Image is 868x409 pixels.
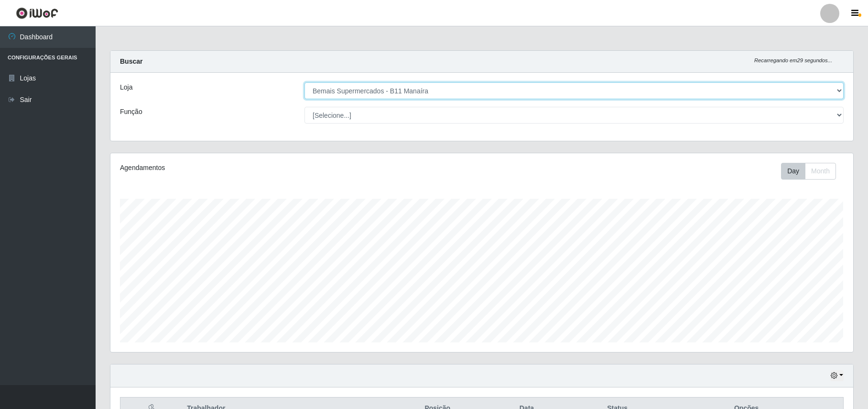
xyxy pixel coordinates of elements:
label: Função [120,107,142,117]
button: Month [805,163,836,180]
button: Day [781,163,805,180]
img: CoreUI Logo [16,7,58,19]
div: Toolbar with button groups [781,163,844,180]
label: Loja [120,82,132,92]
i: Recarregando em 29 segundos... [754,57,832,63]
div: First group [781,163,836,180]
strong: Buscar [120,57,142,65]
div: Agendamentos [120,163,413,173]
